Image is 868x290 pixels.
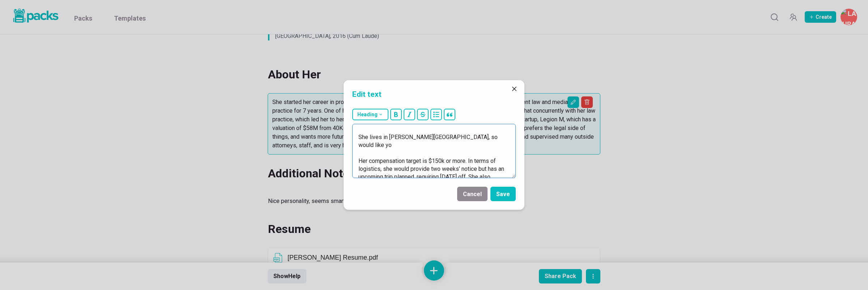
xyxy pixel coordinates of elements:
[417,109,429,120] button: strikethrough
[457,187,488,201] button: Cancel
[490,187,516,201] button: Save
[352,124,516,178] textarea: For the last 3+ years, she has been at [PERSON_NAME], handling all aspects of class action and PA...
[390,109,402,120] button: bold
[509,83,520,95] button: Close
[352,109,388,120] button: Heading
[444,109,455,120] button: block quote
[404,109,415,120] button: italic
[430,109,442,120] button: bullet
[344,80,524,106] header: Edit text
